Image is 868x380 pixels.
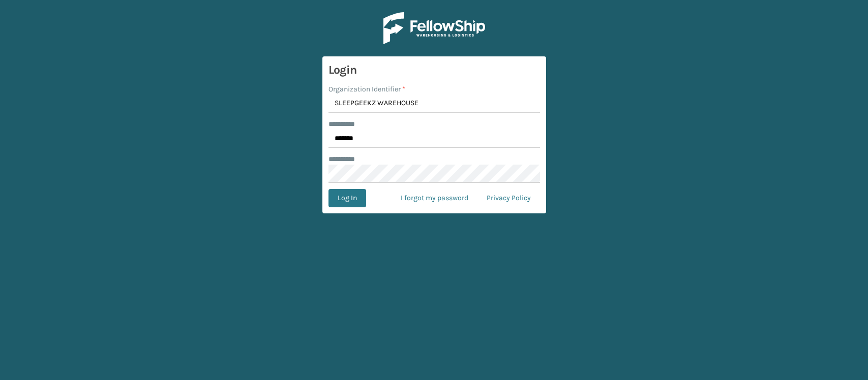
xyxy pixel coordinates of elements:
[392,189,477,207] a: I forgot my password
[383,12,485,44] img: Logo
[477,189,540,207] a: Privacy Policy
[328,189,366,207] button: Log In
[328,62,540,78] h3: Login
[328,84,405,94] label: Organization Identifier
